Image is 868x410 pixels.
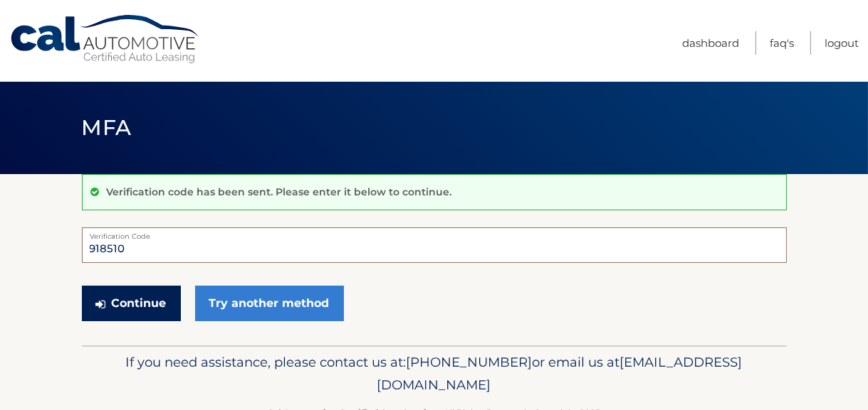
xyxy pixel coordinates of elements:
[195,286,344,321] a: Try another method
[825,31,859,55] a: Logout
[770,31,794,55] a: FAQ's
[107,185,452,198] p: Verification code has been sent. Please enter it below to continue.
[82,227,787,263] input: Verification Code
[682,31,739,55] a: Dashboard
[82,114,132,141] span: MFA
[407,354,533,370] span: [PHONE_NUMBER]
[9,14,202,65] a: Cal Automotive
[82,227,787,239] label: Verification Code
[82,286,181,321] button: Continue
[91,351,778,396] p: If you need assistance, please contact us at: or email us at
[377,354,743,393] span: [EMAIL_ADDRESS][DOMAIN_NAME]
